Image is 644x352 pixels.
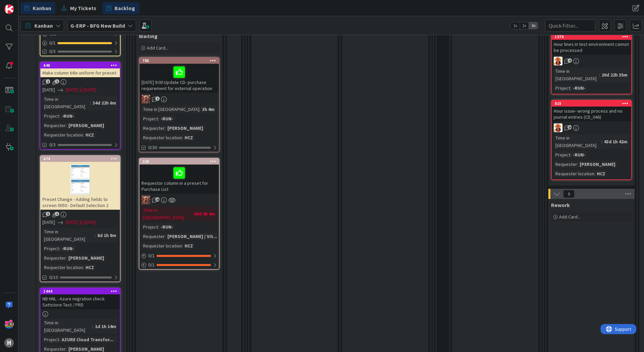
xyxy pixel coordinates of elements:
[139,196,219,204] div: JK
[59,112,60,120] span: :
[49,39,56,47] span: 0 / 1
[577,160,578,168] span: :
[40,156,120,162] div: 674
[84,131,96,139] div: HCZ
[40,62,120,77] div: 648Make column title uniform for preset
[91,99,118,107] div: 34d 22h 6m
[42,95,90,110] div: Time in [GEOGRAPHIC_DATA]
[552,34,631,55] div: 1370Hour lines in test environment cannot be processed
[92,323,93,330] span: :
[40,62,120,68] div: 648
[159,115,175,122] div: -RUN-
[571,151,587,158] div: -RUN-
[165,233,166,240] span: :
[40,156,120,210] div: 674Preset Change - Adding fields to screen 0050 - Default Selection 2
[148,261,155,268] span: 0 / 1
[159,223,175,231] div: -RUN-
[139,95,219,104] div: JK
[155,96,160,101] span: 1
[571,84,587,92] div: -RUN-
[147,45,168,51] span: Add Card...
[55,212,59,216] span: 1
[141,115,158,122] div: Project
[66,219,78,226] span: [DATE]
[42,86,55,93] span: [DATE]
[142,159,219,164] div: 228
[67,254,106,262] div: [PERSON_NAME]
[554,67,599,82] div: Time in [GEOGRAPHIC_DATA]
[40,195,120,210] div: Preset Change - Adding fields to screen 0050 - Default Selection 2
[83,131,84,139] span: :
[554,123,562,132] img: LC
[43,156,120,161] div: 674
[552,107,631,121] div: Hour issue- wrong process and no journal entries (CD_046)
[552,123,631,132] div: LC
[599,71,600,79] span: :
[141,124,165,132] div: Requester
[42,319,92,334] div: Time in [GEOGRAPHIC_DATA]
[4,319,14,329] img: JK
[182,134,183,141] span: :
[555,34,631,39] div: 1370
[90,99,91,107] span: :
[182,242,183,250] span: :
[600,71,629,79] div: 20d 22h 35m
[139,252,219,260] div: 0/1
[60,245,76,252] div: -RUN-
[139,64,219,93] div: [DATE] 9:00 Update CD- purchase requirement for external operation
[4,338,14,348] div: H
[49,48,56,55] span: 0/3
[594,170,595,177] span: :
[141,106,199,113] div: Time in [GEOGRAPHIC_DATA]
[191,210,192,217] span: :
[70,4,96,12] span: My Tickets
[55,79,59,84] span: 1
[84,219,96,226] div: [DATE]
[70,22,125,29] b: G-ERP - BFG New Build
[115,4,135,12] span: Backlog
[141,223,158,231] div: Project
[602,138,629,145] div: 43d 1h 42m
[554,134,601,149] div: Time in [GEOGRAPHIC_DATA]
[42,131,83,139] div: Requester location
[141,242,182,250] div: Requester location
[46,79,50,84] span: 2
[49,274,58,281] span: 0/10
[570,84,571,92] span: :
[139,57,220,152] a: 785[DATE] 9:00 Update CD- purchase requirement for external operationJKTime in [GEOGRAPHIC_DATA]:...
[141,233,165,240] div: Requester
[601,138,602,145] span: :
[578,160,617,168] div: [PERSON_NAME]
[139,165,219,194] div: Requestor column in a preset for Purchase List
[568,125,572,129] span: 16
[155,197,160,202] span: 25
[554,84,570,92] div: Project
[139,33,158,39] span: Waiting
[139,261,219,269] div: 0/1
[40,62,121,150] a: 648Make column title uniform for preset[DATE][DATE][DATE]Time in [GEOGRAPHIC_DATA]:34d 22h 6mProj...
[595,170,607,177] div: HCZ
[40,155,121,282] a: 674Preset Change - Adding fields to screen 0050 - Default Selection 2[DATE][DATE][DATE]Time in [G...
[545,20,595,32] input: Quick Filter...
[42,228,95,243] div: Time in [GEOGRAPHIC_DATA]
[95,232,96,239] span: :
[554,170,594,177] div: Requester location
[67,122,106,129] div: [PERSON_NAME]
[83,264,84,271] span: :
[14,1,31,9] span: Support
[40,39,120,47] div: 0/1
[158,223,159,231] span: :
[166,233,219,240] div: [PERSON_NAME] / Vit...
[102,2,139,14] a: Backlog
[66,254,67,262] span: :
[183,242,195,250] div: HCZ
[34,22,53,30] span: Kanban
[66,122,67,129] span: :
[158,115,159,122] span: :
[520,22,529,29] span: 2x
[148,252,155,259] span: 0 / 1
[183,134,195,141] div: HCZ
[552,34,631,40] div: 1370
[40,288,120,309] div: 1444NB HNL - Azure migration check Sattstore Test / PRD
[60,112,76,120] div: -RUN-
